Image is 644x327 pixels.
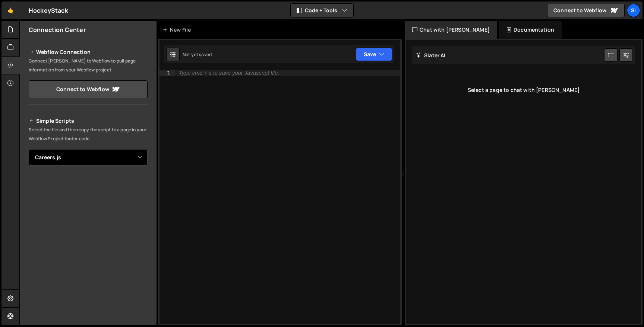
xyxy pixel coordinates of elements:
a: SI [627,4,640,17]
iframe: YouTube video player [29,250,148,317]
button: Save [356,48,392,61]
h2: Simple Scripts [29,116,148,125]
h2: Slater AI [416,52,446,59]
div: Type cmd + s to save your Javascript file. [179,70,279,76]
a: Connect to Webflow [547,4,625,17]
div: New File [162,26,194,33]
a: Connect to Webflow [29,80,148,98]
h2: Webflow Connection [29,48,148,57]
h2: Connection Center [29,26,86,34]
div: Chat with [PERSON_NAME] [405,21,497,39]
p: Select the file and then copy the script to a page in your Webflow Project footer code. [29,125,148,143]
div: HockeyStack [29,6,68,15]
p: Connect [PERSON_NAME] to Webflow to pull page information from your Webflow project [29,57,148,74]
div: Not yet saved [183,51,212,58]
div: Documentation [499,21,562,39]
div: 1 [160,70,175,76]
div: Select a page to chat with [PERSON_NAME] [412,75,635,105]
a: 🤙 [1,1,20,19]
button: Code + Tools [291,4,353,17]
iframe: YouTube video player [29,178,148,245]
